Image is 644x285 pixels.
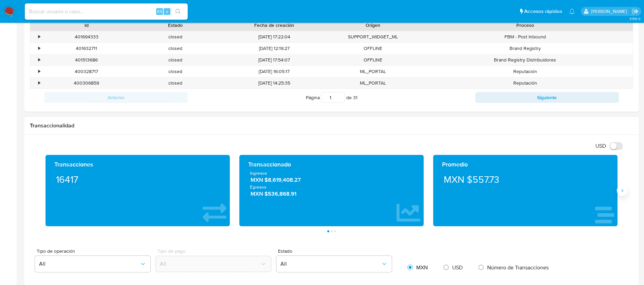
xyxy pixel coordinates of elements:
div: ML_PORTAL [329,66,418,77]
span: Alt [157,8,162,15]
div: • [38,68,40,75]
div: Fecha de creación [225,22,324,29]
div: ML_PORTAL [329,77,418,89]
div: OFFLINE [329,43,418,54]
div: Id [47,22,126,29]
div: 401694333 [42,31,131,42]
div: [DATE] 16:05:17 [220,66,329,77]
div: [DATE] 17:54:07 [220,54,329,66]
div: • [38,80,40,86]
div: closed [131,66,220,77]
button: Anterior [44,92,188,103]
div: • [38,57,40,63]
div: 400306859 [42,77,131,89]
div: Brand Registry Distribuidores [418,54,633,66]
div: Estado [136,22,215,29]
span: 31 [353,94,357,101]
div: [DATE] 14:25:35 [220,77,329,89]
div: closed [131,43,220,54]
div: SUPPORT_WIDGET_ML [329,31,418,42]
span: 3.156.0 [629,16,641,21]
div: • [38,34,40,40]
button: Siguiente [475,92,619,103]
div: OFFLINE [329,54,418,66]
a: Notificaciones [569,8,575,14]
div: 401632711 [42,43,131,54]
span: s [166,8,168,15]
input: Buscar usuario o caso... [25,7,188,16]
div: Reputación [418,66,633,77]
span: Página de [306,92,357,103]
button: search-icon [171,7,185,16]
h1: Transaccionalidad [30,122,633,129]
div: closed [131,54,220,66]
div: • [38,45,40,52]
div: FBM - Post Inbound [418,31,633,42]
div: 401513686 [42,54,131,66]
div: Reputación [418,77,633,89]
p: alicia.aldreteperez@mercadolibre.com.mx [591,8,629,15]
div: [DATE] 12:19:27 [220,43,329,54]
div: closed [131,31,220,42]
div: Brand Registry [418,43,633,54]
div: [DATE] 17:22:04 [220,31,329,42]
div: 400328717 [42,66,131,77]
div: closed [131,77,220,89]
div: Origen [333,22,413,29]
div: Proceso [422,22,628,29]
a: Salir [632,8,639,15]
span: Accesos rápidos [524,8,562,15]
